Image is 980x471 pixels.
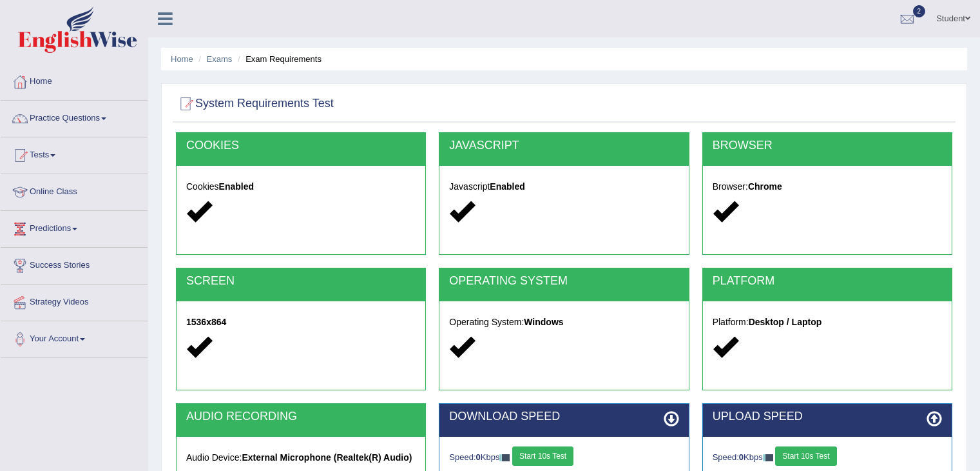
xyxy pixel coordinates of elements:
[186,453,416,463] h5: Audio Device:
[713,139,942,152] h2: BROWSER
[763,454,773,461] img: ajax-loader-fb-connection.gif
[713,317,942,327] h5: Platform:
[1,248,148,280] a: Success Stories
[713,446,942,469] div: Speed: Kbps
[186,317,226,327] strong: 1536x864
[449,446,678,469] div: Speed: Kbps
[1,321,148,354] a: Your Account
[449,317,678,327] h5: Operating System:
[186,275,416,288] h2: SCREEN
[176,94,334,114] h2: System Requirements Test
[171,54,193,64] a: Home
[219,181,254,192] strong: Enabled
[512,446,573,466] button: Start 10s Test
[235,53,322,65] li: Exam Requirements
[499,454,510,461] img: ajax-loader-fb-connection.gif
[748,181,782,192] strong: Chrome
[913,5,926,17] span: 2
[476,452,481,462] strong: 0
[1,174,148,206] a: Online Class
[490,181,524,192] strong: Enabled
[749,317,822,327] strong: Desktop / Laptop
[524,317,563,327] strong: Windows
[1,101,148,133] a: Practice Questions
[207,54,233,64] a: Exams
[1,285,148,317] a: Strategy Videos
[1,211,148,243] a: Predictions
[449,139,678,152] h2: JAVASCRIPT
[186,410,416,423] h2: AUDIO RECORDING
[449,275,678,288] h2: OPERATING SYSTEM
[449,410,678,423] h2: DOWNLOAD SPEED
[1,64,148,96] a: Home
[186,139,416,152] h2: COOKIES
[713,275,942,288] h2: PLATFORM
[713,410,942,423] h2: UPLOAD SPEED
[449,182,678,192] h5: Javascript
[186,182,416,192] h5: Cookies
[242,452,412,463] strong: External Microphone (Realtek(R) Audio)
[775,446,836,466] button: Start 10s Test
[739,452,744,462] strong: 0
[1,137,148,170] a: Tests
[713,182,942,192] h5: Browser:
